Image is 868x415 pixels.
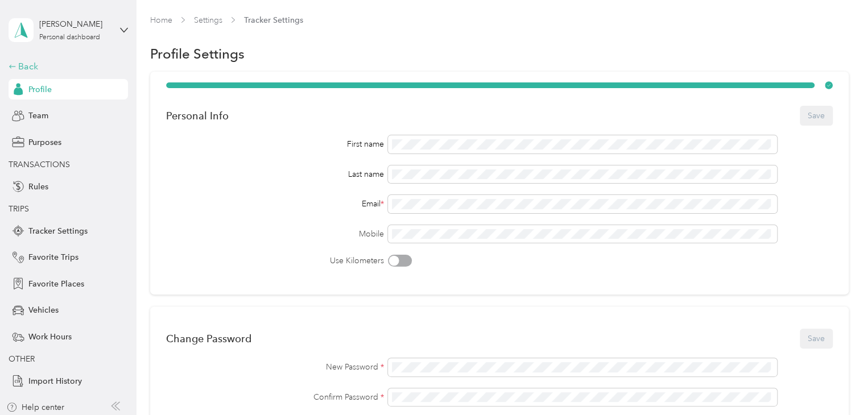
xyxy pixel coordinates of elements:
[166,361,385,373] label: New Password
[166,198,385,210] div: Email
[194,15,222,25] a: Settings
[804,351,868,415] iframe: Everlance-gr Chat Button Frame
[166,228,385,240] label: Mobile
[28,375,82,387] span: Import History
[150,48,245,60] h1: Profile Settings
[166,110,229,122] div: Personal Info
[244,14,303,26] span: Tracker Settings
[28,331,72,343] span: Work Hours
[28,181,48,193] span: Rules
[28,251,78,263] span: Favorite Trips
[28,136,61,148] span: Purposes
[9,160,70,169] span: TRANSACTIONS
[166,168,385,180] div: Last name
[9,204,29,214] span: TRIPS
[166,255,385,267] label: Use Kilometers
[28,110,48,122] span: Team
[39,34,100,41] div: Personal dashboard
[166,333,251,345] div: Change Password
[39,18,110,30] div: [PERSON_NAME]
[150,15,172,25] a: Home
[9,60,122,73] div: Back
[28,278,84,290] span: Favorite Places
[28,304,59,316] span: Vehicles
[9,354,35,364] span: OTHER
[28,84,52,96] span: Profile
[166,138,385,150] div: First name
[28,225,88,237] span: Tracker Settings
[6,401,64,413] button: Help center
[166,391,385,403] label: Confirm Password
